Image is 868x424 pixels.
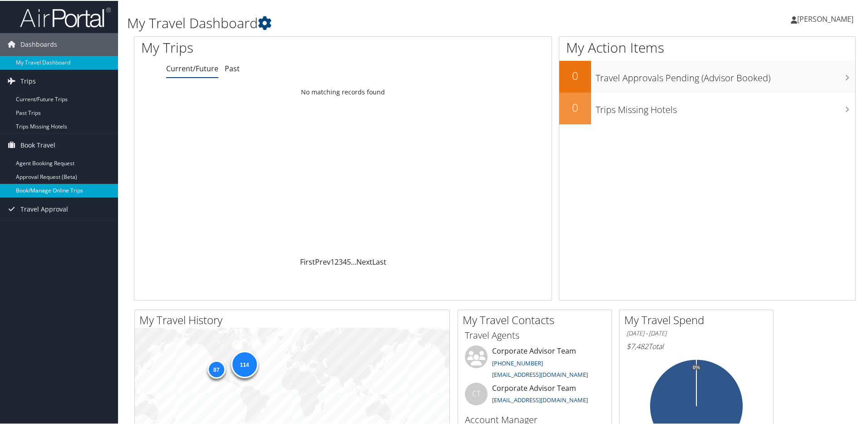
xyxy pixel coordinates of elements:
h1: My Travel Dashboard [127,13,617,32]
a: 0Trips Missing Hotels [559,92,855,123]
h2: 0 [559,99,591,114]
a: Next [356,256,372,266]
a: [EMAIL_ADDRESS][DOMAIN_NAME] [492,370,588,378]
a: Prev [315,256,330,266]
a: 0Travel Approvals Pending (Advisor Booked) [559,60,855,92]
div: CT [465,382,488,404]
h3: Trips Missing Hotels [596,98,855,115]
a: [PERSON_NAME] [791,5,863,32]
span: Dashboards [20,32,57,55]
h1: My Action Items [559,37,855,56]
span: Trips [20,69,36,92]
a: Current/Future [166,63,218,73]
a: [EMAIL_ADDRESS][DOMAIN_NAME] [492,395,588,403]
div: 87 [207,360,225,378]
a: 5 [347,256,351,266]
a: First [300,256,315,266]
h2: My Travel Contacts [463,311,612,327]
a: 2 [335,256,339,266]
img: airportal-logo.png [20,6,111,27]
a: 1 [330,256,335,266]
span: Travel Approval [20,197,68,220]
li: Corporate Advisor Team [460,382,609,411]
li: Corporate Advisor Team [460,345,609,382]
span: $7,482 [626,340,648,350]
div: 114 [231,350,258,377]
h6: Total [626,340,766,350]
h3: Travel Approvals Pending (Advisor Booked) [596,66,855,84]
h2: My Travel History [139,311,449,327]
span: [PERSON_NAME] [797,13,853,23]
span: … [351,256,356,266]
a: 4 [343,256,347,266]
h3: Travel Agents [465,328,605,341]
h2: 0 [559,67,591,83]
h1: My Trips [141,37,371,56]
tspan: 0% [693,364,700,370]
a: 3 [339,256,343,266]
a: Last [372,256,386,266]
h2: My Travel Spend [624,311,773,327]
a: Past [225,63,240,73]
h6: [DATE] - [DATE] [626,328,766,337]
a: [PHONE_NUMBER] [492,358,543,366]
span: Book Travel [20,133,55,156]
td: No matching records found [134,83,552,99]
